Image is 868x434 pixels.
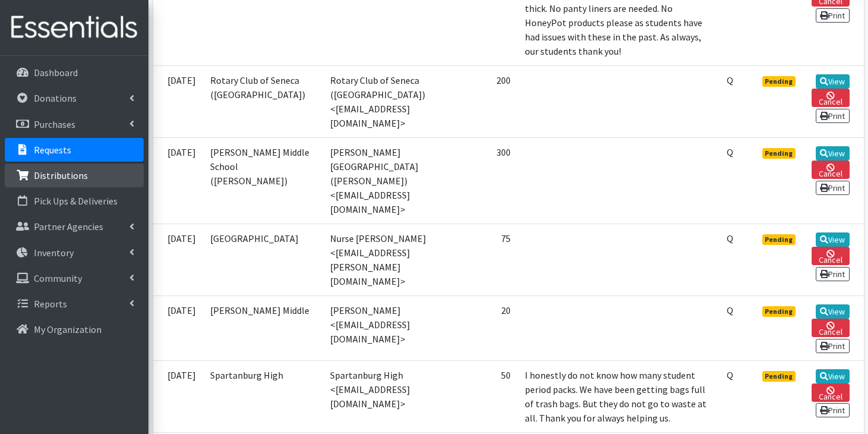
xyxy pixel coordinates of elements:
td: Nurse [PERSON_NAME] <[EMAIL_ADDRESS][PERSON_NAME][DOMAIN_NAME]> [323,224,460,296]
td: 200 [459,66,518,138]
a: View [816,304,850,319]
td: Rotary Club of Seneca ([GEOGRAPHIC_DATA]) <[EMAIL_ADDRESS][DOMAIN_NAME]> [323,66,460,138]
a: Distributions [5,163,144,187]
td: 75 [459,224,518,296]
a: My Organization [5,317,144,341]
p: Purchases [34,118,75,130]
a: View [816,146,850,161]
td: [GEOGRAPHIC_DATA] [203,224,323,296]
p: My Organization [34,323,102,335]
p: Community [34,272,82,284]
p: Dashboard [34,67,78,78]
a: Cancel [812,383,849,402]
td: Spartanburg High <[EMAIL_ADDRESS][DOMAIN_NAME]> [323,360,460,432]
a: Dashboard [5,61,144,84]
abbr: Quantity [727,304,733,316]
a: View [816,74,850,89]
img: HumanEssentials [5,8,144,48]
td: [DATE] [153,296,203,360]
td: [PERSON_NAME][GEOGRAPHIC_DATA] ([PERSON_NAME]) <[EMAIL_ADDRESS][DOMAIN_NAME]> [323,138,460,224]
td: Rotary Club of Seneca ([GEOGRAPHIC_DATA]) [203,66,323,138]
td: 300 [459,138,518,224]
a: View [816,232,850,247]
td: 50 [459,360,518,432]
a: Inventory [5,241,144,265]
p: Partner Agencies [34,221,103,232]
abbr: Quantity [727,369,733,381]
td: [PERSON_NAME] Middle [203,296,323,360]
span: Pending [762,371,796,382]
a: Cancel [812,247,849,265]
abbr: Quantity [727,146,733,158]
abbr: Quantity [727,74,733,86]
a: Reports [5,292,144,316]
a: Print [816,8,850,23]
td: [DATE] [153,138,203,224]
td: 20 [459,296,518,360]
td: [DATE] [153,360,203,432]
p: Requests [34,144,71,156]
p: Distributions [34,169,88,181]
p: Donations [34,92,77,104]
a: Print [816,181,850,195]
abbr: Quantity [727,232,733,244]
td: [DATE] [153,66,203,138]
a: Print [816,267,850,281]
td: [PERSON_NAME] Middle School ([PERSON_NAME]) [203,138,323,224]
span: Pending [762,148,796,159]
a: Requests [5,138,144,162]
a: Partner Agencies [5,215,144,238]
td: Spartanburg High [203,360,323,432]
a: Print [816,403,850,417]
p: Inventory [34,247,74,259]
p: Reports [34,298,67,310]
td: [PERSON_NAME] <[EMAIL_ADDRESS][DOMAIN_NAME]> [323,296,460,360]
span: Pending [762,306,796,317]
a: View [816,369,850,383]
a: Cancel [812,319,849,337]
a: Print [816,339,850,353]
span: Pending [762,234,796,245]
a: Community [5,266,144,290]
a: Cancel [812,161,849,179]
a: Cancel [812,89,849,107]
td: [DATE] [153,224,203,296]
a: Purchases [5,112,144,136]
a: Pick Ups & Deliveries [5,189,144,213]
p: Pick Ups & Deliveries [34,195,118,207]
a: Donations [5,86,144,110]
a: Print [816,109,850,123]
span: Pending [762,76,796,87]
td: I honestly do not know how many student period packs. We have been getting bags full of trash bag... [518,360,719,432]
